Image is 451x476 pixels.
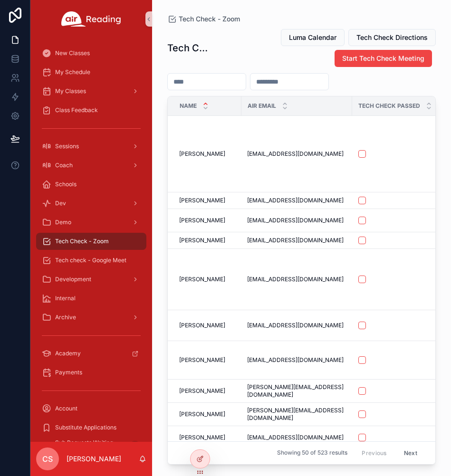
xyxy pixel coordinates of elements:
[55,106,98,114] span: Class Feedback
[36,345,146,362] a: Academy
[248,102,276,110] span: Air Email
[179,387,236,395] a: [PERSON_NAME]
[55,424,116,431] span: Substitute Applications
[247,217,344,224] span: [EMAIL_ADDRESS][DOMAIN_NAME]
[247,150,344,158] span: [EMAIL_ADDRESS][DOMAIN_NAME]
[36,309,146,326] a: Archive
[55,350,81,357] span: Academy
[247,276,346,283] a: [EMAIL_ADDRESS][DOMAIN_NAME]
[289,33,336,42] span: Luma Calendar
[179,150,236,158] a: [PERSON_NAME]
[55,49,90,57] span: New Classes
[55,369,82,376] span: Payments
[36,102,146,119] a: Class Feedback
[179,197,236,204] a: [PERSON_NAME]
[167,14,240,24] a: Tech Check - Zoom
[36,195,146,212] a: Dev
[55,219,71,226] span: Demo
[247,150,346,158] a: [EMAIL_ADDRESS][DOMAIN_NAME]
[36,438,146,455] a: Sub Requests Waiting Approval0
[342,54,424,63] span: Start Tech Check Meeting
[179,150,225,158] span: [PERSON_NAME]
[277,449,347,457] span: Showing 50 of 523 results
[247,322,346,329] a: [EMAIL_ADDRESS][DOMAIN_NAME]
[356,33,428,42] span: Tech Check Directions
[36,400,146,417] a: Account
[55,200,66,207] span: Dev
[55,238,109,245] span: Tech Check - Zoom
[55,295,76,302] span: Internal
[55,439,125,454] span: Sub Requests Waiting Approval
[36,271,146,288] a: Development
[42,453,53,465] span: CS
[179,217,236,224] a: [PERSON_NAME]
[55,314,76,321] span: Archive
[179,356,225,364] span: [PERSON_NAME]
[247,237,344,244] span: [EMAIL_ADDRESS][DOMAIN_NAME]
[129,441,141,452] div: 0
[247,434,344,441] span: [EMAIL_ADDRESS][DOMAIN_NAME]
[179,322,225,329] span: [PERSON_NAME]
[179,217,225,224] span: [PERSON_NAME]
[55,405,77,412] span: Account
[179,356,236,364] a: [PERSON_NAME]
[179,410,236,418] a: [PERSON_NAME]
[247,217,346,224] a: [EMAIL_ADDRESS][DOMAIN_NAME]
[36,233,146,250] a: Tech Check - Zoom
[55,68,90,76] span: My Schedule
[179,387,225,395] span: [PERSON_NAME]
[36,64,146,81] a: My Schedule
[247,356,346,364] a: [EMAIL_ADDRESS][DOMAIN_NAME]
[179,237,236,244] a: [PERSON_NAME]
[61,11,121,27] img: App logo
[36,45,146,62] a: New Classes
[179,434,236,441] a: [PERSON_NAME]
[30,38,152,442] div: scrollable content
[55,87,86,95] span: My Classes
[247,197,344,204] span: [EMAIL_ADDRESS][DOMAIN_NAME]
[36,176,146,193] a: Schools
[179,237,225,244] span: [PERSON_NAME]
[335,50,432,67] button: Start Tech Check Meeting
[167,41,212,55] h1: Tech Check
[36,364,146,381] a: Payments
[247,276,344,283] span: [EMAIL_ADDRESS][DOMAIN_NAME]
[36,157,146,174] a: Coach
[36,214,146,231] a: Demo
[247,197,346,204] a: [EMAIL_ADDRESS][DOMAIN_NAME]
[179,434,225,441] span: [PERSON_NAME]
[55,181,77,188] span: Schools
[397,446,424,460] button: Next
[281,29,345,46] button: Luma Calendar
[36,290,146,307] a: Internal
[179,276,225,283] span: [PERSON_NAME]
[179,197,225,204] span: [PERSON_NAME]
[55,257,126,264] span: Tech check - Google Meet
[36,252,146,269] a: Tech check - Google Meet
[247,383,346,399] a: [PERSON_NAME][EMAIL_ADDRESS][DOMAIN_NAME]
[179,14,240,24] span: Tech Check - Zoom
[36,83,146,100] a: My Classes
[55,162,73,169] span: Coach
[179,322,236,329] a: [PERSON_NAME]
[247,434,346,441] a: [EMAIL_ADDRESS][DOMAIN_NAME]
[55,143,79,150] span: Sessions
[348,29,436,46] button: Tech Check Directions
[179,276,236,283] a: [PERSON_NAME]
[179,410,225,418] span: [PERSON_NAME]
[36,419,146,436] a: Substitute Applications
[358,102,420,110] span: Tech Check Passed
[180,102,197,110] span: Name
[247,407,346,422] a: [PERSON_NAME][EMAIL_ADDRESS][DOMAIN_NAME]
[36,138,146,155] a: Sessions
[67,454,121,464] p: [PERSON_NAME]
[55,276,91,283] span: Development
[247,322,344,329] span: [EMAIL_ADDRESS][DOMAIN_NAME]
[247,356,344,364] span: [EMAIL_ADDRESS][DOMAIN_NAME]
[247,237,346,244] a: [EMAIL_ADDRESS][DOMAIN_NAME]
